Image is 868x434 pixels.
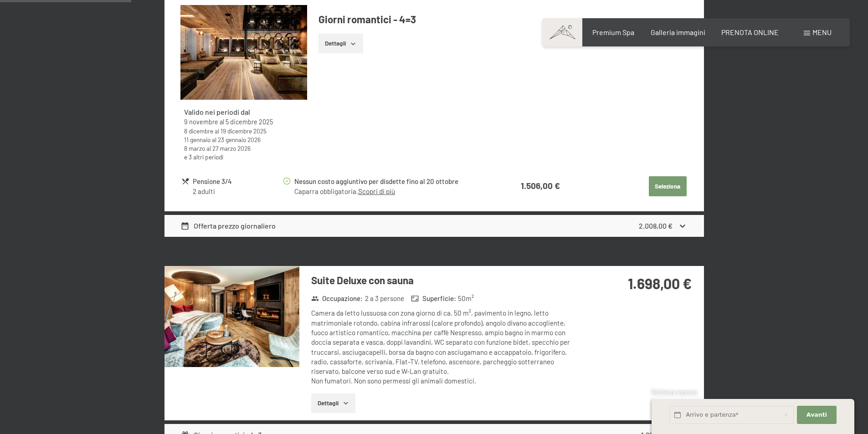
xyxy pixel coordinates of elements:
[521,180,560,191] strong: 1.506,00 €
[184,127,303,135] div: al
[193,187,282,196] div: 2 adulti
[458,294,474,303] span: 50 m²
[411,294,456,303] strong: Superficie :
[218,136,261,143] time: 23/01/2026
[164,215,704,237] div: Offerta prezzo giornaliero2.008,00 €
[628,275,692,292] strong: 1.698,00 €
[184,117,303,127] div: al
[226,118,273,126] time: 05/12/2025
[812,28,832,36] span: Menu
[164,266,299,367] img: mss_renderimg.php
[721,28,779,36] a: PRENOTA ONLINE
[651,28,705,36] a: Galleria immagini
[184,153,223,161] a: e 3 altri periodi
[311,308,582,386] div: Camera da letto lussuosa con zona giorno di ca. 50 m², pavimento in legno, letto matrimoniale rot...
[294,176,484,187] div: Nessun costo aggiuntivo per disdette fino al 20 ottobre
[311,273,582,287] h3: Suite Deluxe con sauna
[806,411,827,419] span: Avanti
[652,388,697,396] span: Richiesta express
[639,221,673,230] strong: 2.008,00 €
[592,28,634,36] a: Premium Spa
[184,144,205,152] time: 08/03/2026
[221,127,267,135] time: 19/12/2025
[318,34,363,54] button: Dettagli
[358,187,395,195] a: Scopri di più
[311,294,363,303] strong: Occupazione :
[365,294,404,303] span: 2 a 3 persone
[184,135,303,144] div: al
[180,220,276,231] div: Offerta prezzo giornaliero
[797,406,836,424] button: Avanti
[318,12,688,26] h4: Giorni romantici - 4=3
[184,107,250,116] strong: Valido nei periodi dal
[184,118,218,126] time: 09/11/2025
[294,187,484,196] div: Caparra obbligatoria.
[184,136,211,143] time: 11/01/2026
[184,127,213,135] time: 08/12/2025
[184,144,303,153] div: al
[180,5,307,100] img: mss_renderimg.php
[311,393,355,414] button: Dettagli
[649,176,687,196] button: Seleziona
[212,144,251,152] time: 27/03/2026
[193,176,282,187] div: Pensione 3/4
